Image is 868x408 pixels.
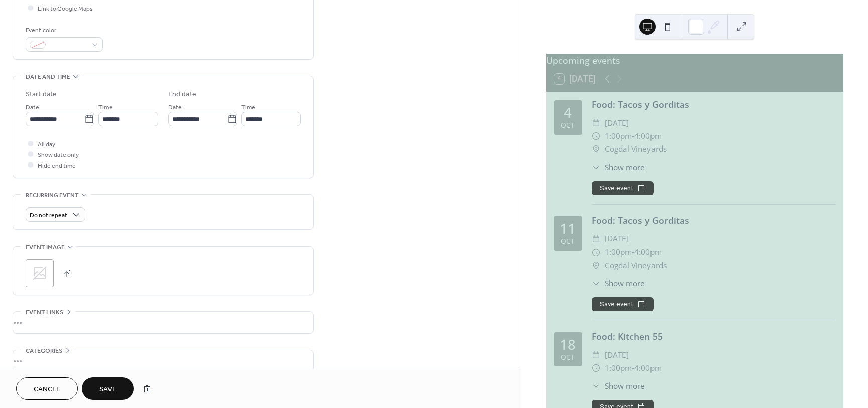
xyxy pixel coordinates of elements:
button: ​Show more [592,380,645,392]
div: Oct [561,354,575,361]
span: Categories [26,346,62,356]
span: Save [99,384,116,395]
div: ​ [592,117,601,130]
span: - [632,362,634,375]
span: 4:00pm [634,362,662,375]
span: Cancel [34,384,60,395]
div: 18 [560,338,576,352]
span: Recurring event [26,190,79,201]
button: Save [82,377,134,400]
div: ​ [592,349,601,362]
div: Event color [26,25,101,36]
span: - [632,130,634,143]
span: Hide end time [38,160,76,171]
span: Date [26,102,39,113]
div: Oct [561,238,575,245]
div: ​ [592,232,601,246]
button: Cancel [16,377,78,400]
span: Show more [605,278,645,289]
button: Save event [592,181,654,195]
div: Start date [26,89,57,100]
div: Food: Tacos y Gorditas [592,98,835,111]
span: Cogdal Vineyards [605,259,667,272]
div: ​ [592,161,601,173]
div: 4 [564,106,572,120]
div: Food: Kitchen 55 [592,330,835,343]
span: 1:00pm [605,130,632,143]
div: ••• [13,312,313,333]
span: Event links [26,307,63,318]
div: End date [168,89,196,100]
div: ••• [13,350,313,371]
div: ​ [592,259,601,272]
span: Show more [605,380,645,392]
span: Time [241,102,255,113]
div: Upcoming events [546,54,843,67]
span: Do not repeat [30,210,67,221]
span: 4:00pm [634,246,662,259]
span: Event image [26,242,65,253]
span: [DATE] [605,232,629,246]
div: ​ [592,130,601,143]
div: 11 [560,222,576,236]
div: ​ [592,380,601,392]
div: Oct [561,122,575,129]
span: Time [98,102,113,113]
div: ​ [592,246,601,259]
span: Date and time [26,72,70,83]
span: All day [38,139,55,150]
span: 1:00pm [605,362,632,375]
span: Show more [605,161,645,173]
span: - [632,246,634,259]
div: ; [26,259,54,287]
button: Save event [592,297,654,311]
span: [DATE] [605,349,629,362]
div: ​ [592,362,601,375]
button: ​Show more [592,161,645,173]
div: ​ [592,278,601,289]
div: Food: Tacos y Gorditas [592,214,835,227]
span: Cogdal Vineyards [605,143,667,156]
span: [DATE] [605,117,629,130]
span: Link to Google Maps [38,4,93,14]
button: ​Show more [592,278,645,289]
span: Date [168,102,182,113]
span: Show date only [38,150,79,160]
div: ​ [592,143,601,156]
span: 4:00pm [634,130,662,143]
span: 1:00pm [605,246,632,259]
